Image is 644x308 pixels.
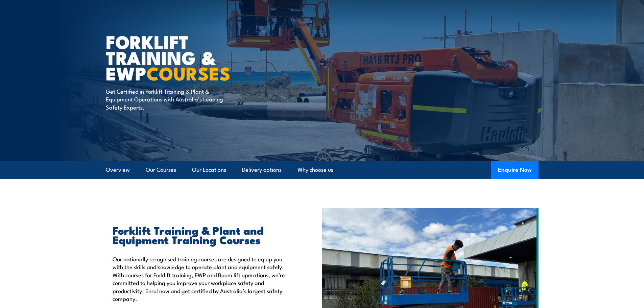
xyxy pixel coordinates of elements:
[113,255,291,302] p: Our nationally recognised training courses are designed to equip you with the skills and knowledg...
[491,161,539,179] button: Enquire Now
[192,161,226,179] a: Our Locations
[146,58,231,87] strong: COURSES
[106,33,273,81] h1: Forklift Training & EWP
[146,161,176,179] a: Our Courses
[297,161,333,179] a: Why choose us
[106,161,130,179] a: Overview
[113,225,291,244] h2: Forklift Training & Plant and Equipment Training Courses
[242,161,282,179] a: Delivery options
[106,87,229,111] p: Get Certified in Forklift Training & Plant & Equipment Operations with Australia’s Leading Safety...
